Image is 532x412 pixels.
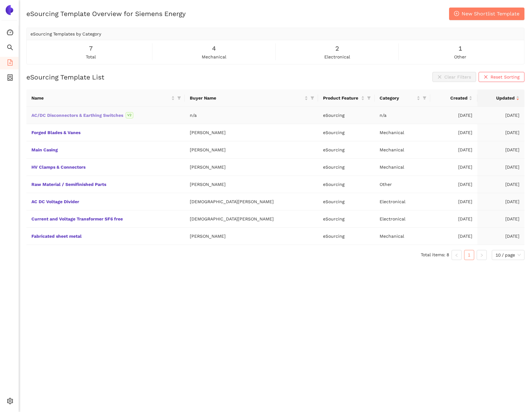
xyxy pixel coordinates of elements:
[477,107,524,124] td: [DATE]
[185,124,318,141] td: [PERSON_NAME]
[335,44,339,53] span: 2
[477,250,487,260] li: Next Page
[452,250,462,260] li: Previous Page
[491,73,519,80] span: Reset Sorting
[455,253,458,257] span: left
[4,5,14,15] img: Logo
[185,141,318,159] td: [PERSON_NAME]
[86,53,96,60] span: total
[367,96,371,100] span: filter
[423,96,426,100] span: filter
[7,42,13,55] span: search
[318,210,375,228] td: eSourcing
[492,250,524,260] div: Page Size
[464,250,474,260] li: 1
[479,72,524,82] button: closeReset Sorting
[430,159,477,176] td: [DATE]
[477,159,524,176] td: [DATE]
[449,8,524,20] button: plus-circleNew Shortlist Template
[482,95,515,101] span: Updated
[185,176,318,193] td: [PERSON_NAME]
[318,89,375,107] th: this column's title is Product Feature,this column is sortable
[318,176,375,193] td: eSourcing
[26,9,186,18] h2: eSourcing Template Overview for Siemens Energy
[324,53,350,60] span: electronical
[318,141,375,159] td: eSourcing
[477,228,524,245] td: [DATE]
[185,228,318,245] td: [PERSON_NAME]
[462,10,519,18] span: New Shortlist Template
[430,210,477,228] td: [DATE]
[430,124,477,141] td: [DATE]
[26,73,104,82] h2: eSourcing Template List
[212,44,216,53] span: 4
[458,44,462,53] span: 1
[430,176,477,193] td: [DATE]
[185,210,318,228] td: [DEMOGRAPHIC_DATA][PERSON_NAME]
[477,124,524,141] td: [DATE]
[176,93,182,103] span: filter
[454,11,459,17] span: plus-circle
[375,107,430,124] td: n/a
[375,89,430,107] th: this column's title is Category,this column is sortable
[185,159,318,176] td: [PERSON_NAME]
[185,107,318,124] td: n/a
[430,193,477,210] td: [DATE]
[7,72,13,85] span: container
[7,57,13,70] span: file-add
[430,141,477,159] td: [DATE]
[464,250,474,260] a: 1
[318,159,375,176] td: eSourcing
[126,112,133,118] span: V2
[318,124,375,141] td: eSourcing
[185,89,318,107] th: this column's title is Buyer Name,this column is sortable
[177,96,181,100] span: filter
[30,31,101,36] span: eSourcing Templates by Category
[421,250,449,260] li: Total items: 8
[190,95,303,101] span: Buyer Name
[430,107,477,124] td: [DATE]
[366,93,372,103] span: filter
[375,210,430,228] td: Electronical
[318,193,375,210] td: eSourcing
[477,141,524,159] td: [DATE]
[477,176,524,193] td: [DATE]
[421,93,428,103] span: filter
[477,193,524,210] td: [DATE]
[435,95,468,101] span: Created
[452,250,462,260] button: left
[430,89,477,107] th: this column's title is Created,this column is sortable
[310,96,314,100] span: filter
[496,250,521,260] span: 10 / page
[318,228,375,245] td: eSourcing
[7,27,13,40] span: dashboard
[31,95,170,101] span: Name
[375,176,430,193] td: Other
[323,95,360,101] span: Product Feature
[309,93,315,103] span: filter
[375,159,430,176] td: Mechanical
[375,124,430,141] td: Mechanical
[430,228,477,245] td: [DATE]
[375,141,430,159] td: Mechanical
[318,107,375,124] td: eSourcing
[484,75,488,80] span: close
[185,193,318,210] td: [DEMOGRAPHIC_DATA][PERSON_NAME]
[375,228,430,245] td: Mechanical
[89,44,93,53] span: 7
[375,193,430,210] td: Electronical
[480,253,484,257] span: right
[454,53,466,60] span: other
[477,210,524,228] td: [DATE]
[477,250,487,260] button: right
[26,89,185,107] th: this column's title is Name,this column is sortable
[202,53,226,60] span: mechanical
[432,72,476,82] button: closeClear Filters
[380,95,415,101] span: Category
[7,396,13,408] span: setting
